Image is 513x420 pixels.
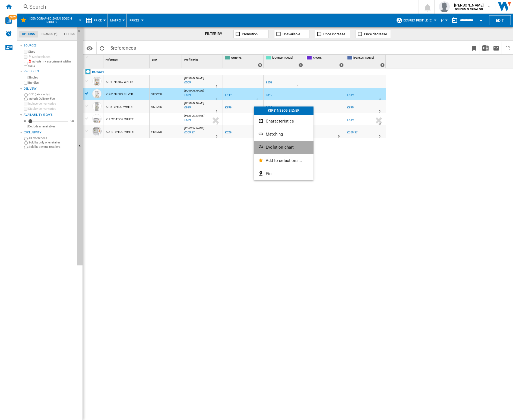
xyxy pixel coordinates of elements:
span: Evolution chart [266,145,294,150]
span: Add to selections... [266,158,302,163]
span: Pin [266,171,271,176]
span: Matching [266,132,283,137]
div: KIR81NSE0G SILVER [254,106,313,115]
button: Evolution chart [254,141,313,154]
button: Characteristics [254,115,313,128]
button: Add to selections... [254,154,313,167]
button: Pin... [254,167,313,180]
span: Characteristics [266,119,294,124]
button: Matching [254,128,313,141]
